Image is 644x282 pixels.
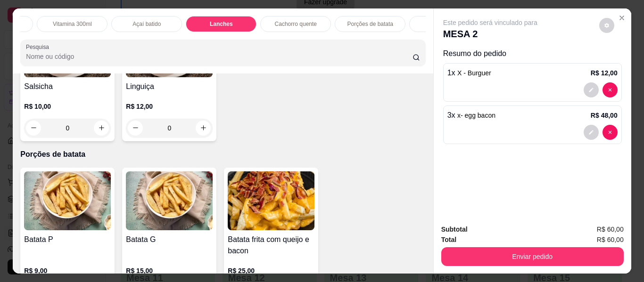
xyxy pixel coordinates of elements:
[603,125,618,140] button: decrease-product-quantity
[132,20,161,28] p: Açaí batido
[128,121,143,136] button: decrease-product-quantity
[447,110,495,121] p: 3 x
[347,20,393,28] p: Porções de batata
[591,111,618,120] p: R$ 48,00
[584,82,599,97] button: decrease-product-quantity
[441,247,624,266] button: Enviar pedido
[126,102,213,111] p: R$ 12,00
[228,266,314,275] p: R$ 25,00
[591,68,618,78] p: R$ 12,00
[53,20,92,28] p: Vitamina 300ml
[24,81,111,92] h4: Salsicha
[126,266,213,275] p: R$ 15,00
[443,18,537,27] p: Este pedido será vinculado para
[597,224,624,234] span: R$ 60,00
[126,81,213,92] h4: Linguiça
[441,226,468,233] strong: Subtotal
[597,234,624,245] span: R$ 60,00
[26,121,41,136] button: decrease-product-quantity
[603,82,618,97] button: decrease-product-quantity
[24,234,111,245] h4: Batata P
[26,52,413,61] input: Pesquisa
[126,171,213,230] img: product-image
[447,67,491,79] p: 1 x
[275,20,317,28] p: Cachorro quente
[24,266,111,275] p: R$ 9,00
[228,171,314,230] img: product-image
[126,234,213,245] h4: Batata G
[94,121,109,136] button: increase-product-quantity
[210,20,233,28] p: Lanches
[20,149,425,160] p: Porções de batata
[24,102,111,111] p: R$ 10,00
[599,18,614,33] button: decrease-product-quantity
[457,112,495,119] span: x- egg bacon
[443,48,622,59] p: Resumo do pedido
[441,236,456,243] strong: Total
[584,125,599,140] button: decrease-product-quantity
[457,69,491,77] span: X - Burguer
[26,43,52,51] label: Pesquisa
[228,234,314,257] h4: Batata frita com queijo e bacon
[24,171,111,230] img: product-image
[614,10,629,25] button: Close
[196,121,211,136] button: increase-product-quantity
[443,27,537,40] p: MESA 2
